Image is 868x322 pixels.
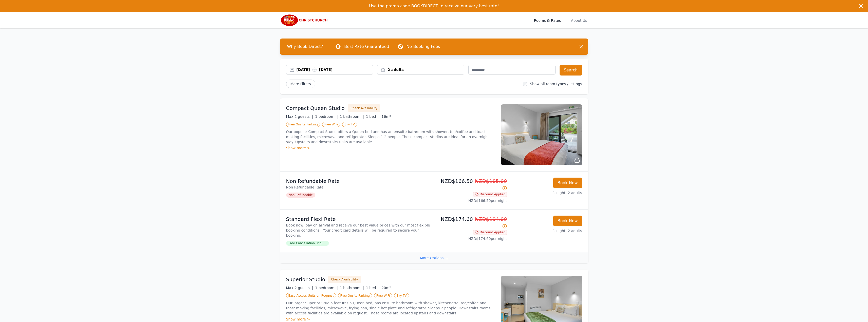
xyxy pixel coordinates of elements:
p: Book now, pay on arrival and receive our best value prices with our most flexible booking conditi... [286,223,432,238]
button: Check Availability [348,104,380,112]
span: Max 2 guests | [286,286,313,290]
span: 16m² [381,115,391,119]
p: NZD$166.50 [436,178,507,192]
img: Bella Vista Christchurch [280,14,329,26]
p: NZD$166.50 per night [436,198,507,203]
span: 1 bed | [366,115,379,119]
label: Show all room types / listings [530,82,582,86]
p: Non Refundable Rate [286,185,432,190]
button: Check Availability [328,276,361,283]
p: Non Refundable Rate [286,178,432,185]
button: Book Now [553,178,582,188]
span: Why Book Direct? [283,42,327,52]
span: 1 bedroom | [315,286,338,290]
span: Sky TV [394,293,409,298]
span: More Filters [286,80,315,88]
h3: Compact Queen Studio [286,105,345,112]
span: 1 bathroom | [340,286,364,290]
span: Free Onsite Parking [286,122,320,127]
p: NZD$174.60 per night [436,236,507,241]
span: 1 bedroom | [315,115,338,119]
button: Search [560,65,582,75]
span: Free WiFi [374,293,392,298]
span: Non Refundable [286,193,316,198]
div: [DATE] [DATE] [297,67,373,72]
h3: Superior Studio [286,276,325,283]
p: No Booking Fees [407,44,440,50]
a: About Us [570,12,588,28]
a: Rooms & Rates [533,12,562,28]
span: NZD$185.00 [475,178,507,184]
p: Best Rate Guaranteed [344,44,389,50]
div: More Options ... [280,252,588,263]
div: 2 adults [377,67,464,72]
span: Sky TV [342,122,357,127]
p: 1 night, 2 adults [511,228,582,233]
p: Our popular Compact Studio offers a Queen bed and has an ensuite bathroom with shower, tea/coffee... [286,129,495,144]
span: 20m² [381,286,391,290]
span: Discount Applied [473,192,507,197]
span: 1 bed | [366,286,379,290]
p: Standard Flexi Rate [286,216,432,223]
span: Max 2 guests | [286,115,313,119]
span: Use the promo code BOOKDIRECT to receive our very best rate! [369,4,499,8]
span: Free Cancellation until ... [286,241,329,246]
div: Show more > [286,145,495,150]
p: NZD$174.60 [436,216,507,230]
p: 1 night, 2 adults [511,190,582,195]
button: Book Now [553,216,582,226]
p: Our larger Superior Studio features a Queen bed, has ensuite bathroom with shower, kitchenette, t... [286,300,495,316]
span: Free Onsite Parking [338,293,372,298]
span: NZD$194.00 [475,216,507,222]
span: Free WiFi [322,122,340,127]
span: Easy-Access Units on Request [286,293,336,298]
span: 1 bathroom | [340,115,364,119]
span: Discount Applied [473,230,507,235]
div: Show more > [286,317,495,322]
